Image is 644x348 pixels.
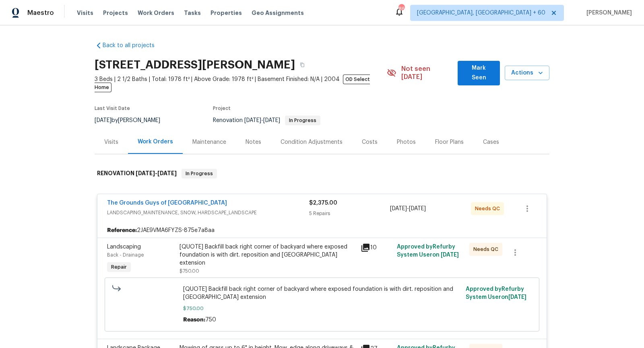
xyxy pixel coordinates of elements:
[183,317,205,323] span: Reason:
[205,317,216,323] span: 750
[183,304,461,313] span: $750.00
[180,243,356,267] div: [QUOTE] Backfill back right corner of backyard where exposed foundation is with dirt. reposition ...
[390,206,407,211] span: [DATE]
[97,223,547,238] div: 2JAE9VMA6FYZS-875e7a8aa
[390,205,426,213] span: -
[107,253,144,257] span: Back - Drainage
[286,118,320,123] span: In Progress
[104,138,118,146] div: Visits
[103,9,128,17] span: Projects
[95,75,370,92] span: OD Select Home
[138,9,174,17] span: Work Orders
[95,161,549,186] div: RENOVATION [DATE]-[DATE]In Progress
[95,41,172,50] a: Back to all projects
[435,138,464,146] div: Floor Plans
[184,10,201,16] span: Tasks
[483,138,499,146] div: Cases
[252,9,304,17] span: Geo Assignments
[473,245,502,253] span: Needs QC
[246,138,261,146] div: Notes
[397,138,416,146] div: Photos
[211,9,242,17] span: Properties
[398,5,404,13] div: 867
[138,138,173,146] div: Work Orders
[182,170,216,178] span: In Progress
[95,61,295,69] h2: [STREET_ADDRESS][PERSON_NAME]
[213,106,231,111] span: Project
[244,118,280,123] span: -
[263,118,280,123] span: [DATE]
[244,118,261,123] span: [DATE]
[417,9,545,17] span: [GEOGRAPHIC_DATA], [GEOGRAPHIC_DATA] + 60
[180,269,199,273] span: $750.00
[107,226,137,234] b: Reference:
[409,206,426,211] span: [DATE]
[511,68,543,78] span: Actions
[213,118,320,123] span: Renovation
[95,118,111,123] span: [DATE]
[77,9,93,17] span: Visits
[27,9,54,17] span: Maestro
[309,209,390,217] div: 5 Repairs
[95,116,170,125] div: by [PERSON_NAME]
[362,138,378,146] div: Costs
[458,61,500,85] button: Mark Seen
[107,200,227,206] a: The Grounds Guys of [GEOGRAPHIC_DATA]
[464,63,494,83] span: Mark Seen
[95,75,387,91] span: 3 Beds | 2 1/2 Baths | Total: 1978 ft² | Above Grade: 1978 ft² | Basement Finished: N/A | 2004
[136,170,177,176] span: -
[97,169,177,178] h6: RENOVATION
[95,106,130,111] span: Last Visit Date
[281,138,343,146] div: Condition Adjustments
[183,285,461,301] span: [QUOTE] Backfill back right corner of backyard where exposed foundation is with dirt. reposition ...
[505,66,549,81] button: Actions
[508,294,526,300] span: [DATE]
[295,58,310,72] button: Copy Address
[466,286,526,300] span: Approved by Refurby System User on
[583,9,632,17] span: [PERSON_NAME]
[107,244,141,250] span: Landscaping
[441,252,459,258] span: [DATE]
[192,138,226,146] div: Maintenance
[309,200,337,206] span: $2,375.00
[107,209,309,217] span: LANDSCAPING_MAINTENANCE, SNOW, HARDSCAPE_LANDSCAPE
[397,244,459,258] span: Approved by Refurby System User on
[361,243,392,253] div: 10
[157,170,177,176] span: [DATE]
[136,170,155,176] span: [DATE]
[108,263,130,271] span: Repair
[401,65,452,81] span: Not seen [DATE]
[475,205,503,213] span: Needs QC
